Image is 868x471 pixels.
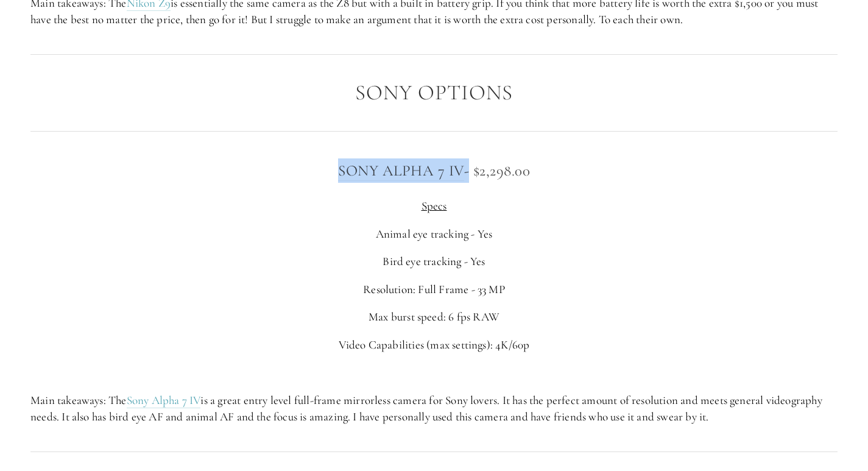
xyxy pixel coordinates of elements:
span: Specs [422,199,447,213]
h3: - $2,298.00 [30,158,838,183]
p: Main takeaways: The is a great entry level full-frame mirrorless camera for Sony lovers. It has t... [30,392,838,425]
a: Sony Alpha 7 IV [338,161,464,181]
p: Bird eye tracking - Yes [30,253,838,270]
p: Max burst speed: 6 fps RAW [30,309,838,325]
p: Animal eye tracking - Yes [30,226,838,243]
h2: Sony Options [30,81,838,105]
p: Resolution: Full Frame - 33 MP [30,282,838,298]
a: Sony Alpha 7 IV [127,393,201,408]
p: Video Capabilities (max settings): 4K/60p [30,337,838,353]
